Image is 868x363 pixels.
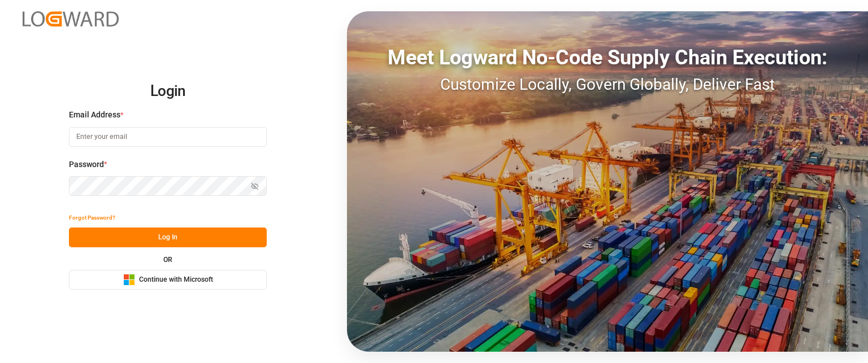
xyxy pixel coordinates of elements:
[69,159,104,170] span: Password
[69,208,115,228] button: Forgot Password?
[139,275,213,285] span: Continue with Microsoft
[163,256,172,263] small: OR
[347,73,868,97] div: Customize Locally, Govern Globally, Deliver Fast
[69,109,120,121] span: Email Address
[23,11,119,27] img: Logward_new_orange.png
[347,42,868,73] div: Meet Logward No-Code Supply Chain Execution:
[69,127,267,147] input: Enter your email
[69,73,267,110] h2: Login
[69,270,267,290] button: Continue with Microsoft
[69,228,267,247] button: Log In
